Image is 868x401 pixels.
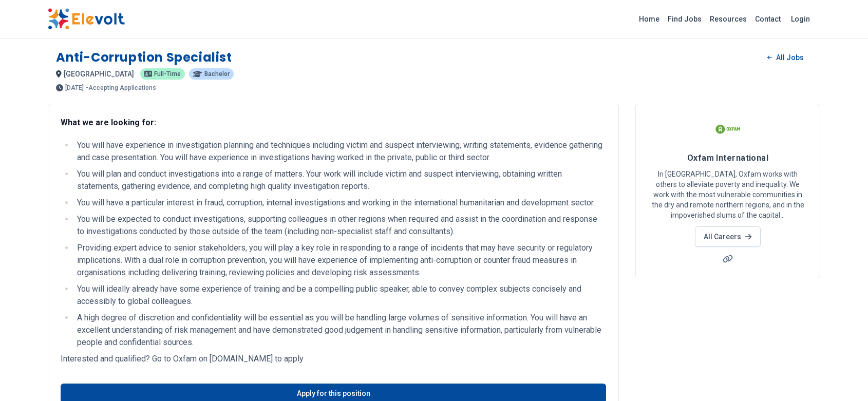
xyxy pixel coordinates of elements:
[74,213,606,238] li: You will be expected to conduct investigations, supporting colleagues in other regions when requi...
[204,71,230,77] span: Bachelor
[695,226,760,247] a: All Careers
[74,168,606,193] li: You will plan and conduct investigations into a range of matters. Your work will include victim a...
[74,283,606,308] li: You will ideally already have some experience of training and be a compelling public speaker, abl...
[56,49,232,66] h1: Anti-Corruption Specialist
[74,139,606,164] li: You will have experience in investigation planning and techniques including victim and suspect in...
[635,11,664,27] a: Home
[74,197,606,209] li: You will have a particular interest in fraud, corruption, internal investigations and working in ...
[664,11,706,27] a: Find Jobs
[759,50,812,65] a: All Jobs
[706,11,751,27] a: Resources
[154,71,181,77] span: Full-time
[48,8,125,30] img: Elevolt
[648,169,807,220] p: In [GEOGRAPHIC_DATA], Oxfam works with others to alleviate poverty and inequality. We work with t...
[785,9,816,29] a: Login
[86,85,156,91] p: - Accepting Applications
[74,242,606,279] li: Providing expert advice to senior stakeholders, you will play a key role in responding to a range...
[751,11,785,27] a: Contact
[64,70,134,78] span: [GEOGRAPHIC_DATA]
[65,85,84,91] span: [DATE]
[61,118,156,127] strong: What we are looking for:
[687,153,769,163] span: Oxfam International
[61,353,606,365] p: Interested and qualified? Go to Oxfam on [DOMAIN_NAME] to apply
[74,312,606,349] li: A high degree of discretion and confidentiality will be essential as you will be handling large v...
[715,117,741,142] img: Oxfam International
